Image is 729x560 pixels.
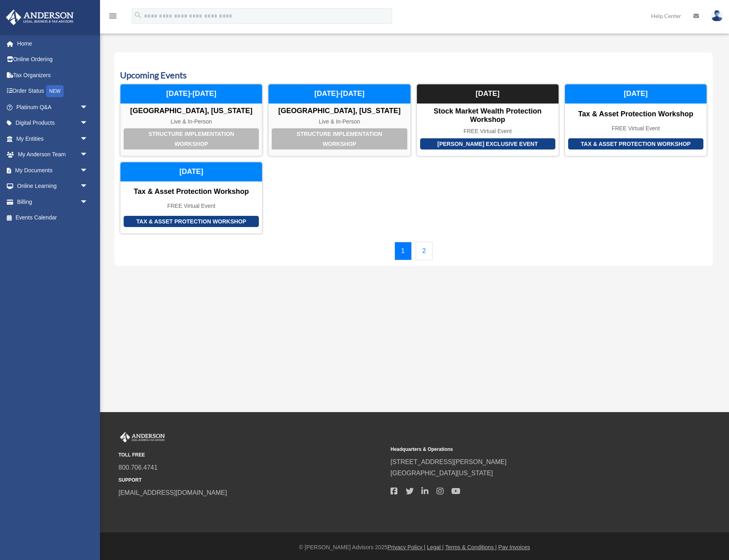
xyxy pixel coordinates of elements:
[6,162,100,178] a: My Documentsarrow_drop_down
[120,84,262,156] a: Structure Implementation Workshop [GEOGRAPHIC_DATA], [US_STATE] Live & In-Person [DATE]-[DATE]
[427,544,444,550] a: Legal |
[80,115,96,132] span: arrow_drop_down
[134,11,142,20] i: search
[268,84,410,104] div: [DATE]-[DATE]
[100,542,729,552] div: © [PERSON_NAME] Advisors 2025
[565,84,707,156] a: Tax & Asset Protection Workshop Tax & Asset Protection Workshop FREE Virtual Event [DATE]
[108,14,118,21] a: menu
[120,84,262,104] div: [DATE]-[DATE]
[565,110,707,119] div: Tax & Asset Protection Workshop
[80,147,96,163] span: arrow_drop_down
[388,544,426,550] a: Privacy Policy |
[118,476,385,484] small: SUPPORT
[120,162,262,234] a: Tax & Asset Protection Workshop Tax & Asset Protection Workshop FREE Virtual Event [DATE]
[6,67,100,83] a: Tax Organizers
[80,194,96,210] span: arrow_drop_down
[120,203,262,209] div: FREE Virtual Event
[272,128,407,149] div: Structure Implementation Workshop
[80,178,96,195] span: arrow_drop_down
[417,84,559,156] a: [PERSON_NAME] Exclusive Event Stock Market Wealth Protection Workshop FREE Virtual Event [DATE]
[417,84,559,104] div: [DATE]
[565,84,707,104] div: [DATE]
[391,445,657,454] small: Headquarters & Operations
[118,451,385,459] small: TOLL FREE
[80,162,96,179] span: arrow_drop_down
[80,131,96,147] span: arrow_drop_down
[120,118,262,125] div: Live & In-Person
[118,464,158,471] a: 800.706.4741
[395,242,412,260] a: 1
[417,128,559,135] div: FREE Virtual Event
[6,52,100,68] a: Online Ordering
[711,10,723,22] img: User Pic
[268,107,410,116] div: [GEOGRAPHIC_DATA], [US_STATE]
[268,118,410,125] div: Live & In-Person
[6,210,96,226] a: Events Calendar
[565,125,707,132] div: FREE Virtual Event
[420,138,555,150] div: [PERSON_NAME] Exclusive Event
[498,544,530,550] a: Pay Invoices
[124,216,259,227] div: Tax & Asset Protection Workshop
[6,83,100,100] a: Order StatusNEW
[4,10,76,25] img: Anderson Advisors Platinum Portal
[6,131,100,147] a: My Entitiesarrow_drop_down
[391,458,507,465] a: [STREET_ADDRESS][PERSON_NAME]
[391,470,493,476] a: [GEOGRAPHIC_DATA][US_STATE]
[6,36,100,52] a: Home
[6,194,100,210] a: Billingarrow_drop_down
[108,11,118,21] i: menu
[120,69,707,82] h3: Upcoming Events
[6,99,100,115] a: Platinum Q&Aarrow_drop_down
[120,107,262,116] div: [GEOGRAPHIC_DATA], [US_STATE]
[6,115,100,131] a: Digital Productsarrow_drop_down
[6,178,100,194] a: Online Learningarrow_drop_down
[46,85,64,97] div: NEW
[416,242,433,260] a: 2
[268,84,411,156] a: Structure Implementation Workshop [GEOGRAPHIC_DATA], [US_STATE] Live & In-Person [DATE]-[DATE]
[568,138,703,150] div: Tax & Asset Protection Workshop
[6,147,100,163] a: My Anderson Teamarrow_drop_down
[124,128,259,149] div: Structure Implementation Workshop
[445,544,497,550] a: Terms & Conditions |
[118,489,227,496] a: [EMAIL_ADDRESS][DOMAIN_NAME]
[120,162,262,181] div: [DATE]
[118,432,166,442] img: Anderson Advisors Platinum Portal
[80,99,96,116] span: arrow_drop_down
[120,187,262,196] div: Tax & Asset Protection Workshop
[417,107,559,124] div: Stock Market Wealth Protection Workshop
